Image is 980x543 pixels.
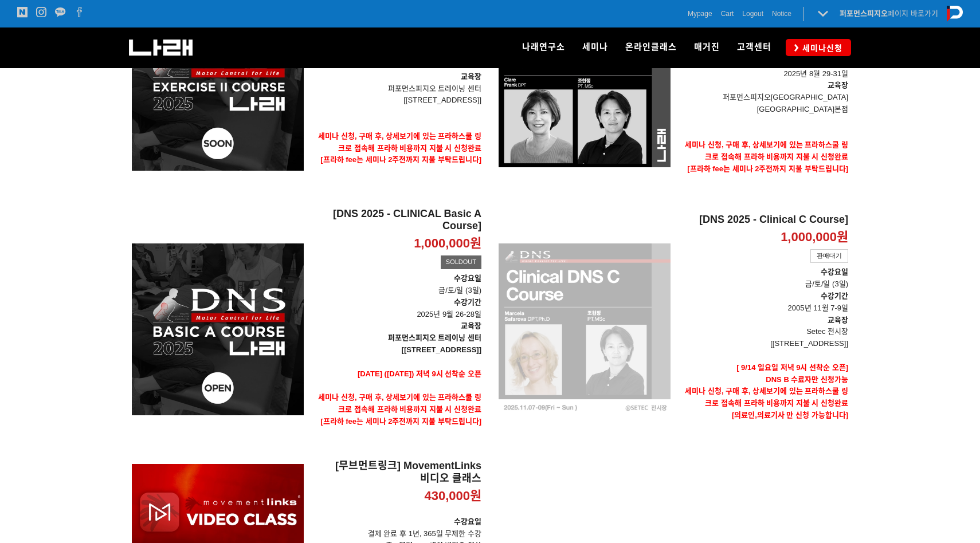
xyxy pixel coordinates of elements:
a: 고객센터 [728,27,780,68]
strong: 세미나 신청, 구매 후, 상세보기에 있는 프라하스쿨 링크로 접속해 프라하 비용까지 지불 시 신청완료 [685,140,848,161]
strong: 교육장 [828,316,848,324]
h2: [DNS 2025 - Clinical C Course] [679,214,848,226]
strong: [의료인,의료기사 만 신청 가능합니다] [732,411,848,419]
h2: [DNS 2025 - CLINICAL Basic A Course] [312,208,481,233]
strong: 수강기간 [454,298,481,306]
p: 1,000,000원 [781,229,848,246]
strong: DNS B 수료자만 신청가능 [766,375,848,384]
strong: 교육장 [461,321,481,330]
div: 판매대기 [810,249,848,263]
p: 결제 완료 후 1년, 365일 무제한 수강 [312,516,481,540]
strong: 퍼포먼스피지오 [840,9,888,18]
strong: 교육장 [828,81,848,89]
div: SOLDOUT [441,255,481,269]
a: Logout [742,8,763,19]
span: [프라하 fee는 세미나 2주전까지 지불 부탁드립니다] [320,155,481,164]
span: 세미나 [582,42,608,52]
a: 세미나신청 [786,39,851,56]
p: 2025년 9월 26-28일 [312,297,481,321]
span: 온라인클래스 [625,42,677,52]
strong: 퍼포먼스피지오 트레이닝 센터 [388,333,481,342]
strong: 교육장 [461,72,481,81]
a: Mypage [688,8,712,19]
a: Cart [721,8,734,19]
strong: 세미나 신청, 구매 후, 상세보기에 있는 프라하스쿨 링크로 접속해 프라하 비용까지 지불 시 신청완료 [318,132,481,152]
strong: 수강기간 [821,292,848,300]
p: [[STREET_ADDRESS]] [679,338,848,350]
p: 2005년 11월 7-9일 [679,290,848,314]
h2: [무브먼트링크] MovementLinks 비디오 클래스 [312,460,481,485]
span: [프라하 fee는 세미나 2주전까지 지불 부탁드립니다] [320,417,481,426]
p: [[STREET_ADDRESS]] [312,95,481,107]
p: 금/토/일 (3일) [312,273,481,297]
p: 퍼포먼스피지오 트레이닝 센터 [312,83,481,95]
span: 나래연구소 [522,42,565,52]
span: 고객센터 [737,42,771,52]
span: [프라하 fee는 세미나 2주전까지 지불 부탁드립니다] [687,164,848,173]
a: [DNS 2025 - Clinical C Course] 1,000,000원 판매대기 수강요일금/토/일 (3일)수강기간 2005년 11월 7-9일교육장Setec 전시장[[STR... [679,214,848,445]
strong: [ 9/14 일요일 저녁 9시 선착순 오픈] [736,363,848,372]
a: Notice [772,8,791,19]
p: 1,000,000원 [414,235,481,252]
strong: [[STREET_ADDRESS]] [402,345,481,354]
p: 퍼포먼스피지오[GEOGRAPHIC_DATA] [GEOGRAPHIC_DATA]본점 [679,92,848,116]
strong: 세미나 신청, 구매 후, 상세보기에 있는 프라하스쿨 링크로 접속해 프라하 비용까지 지불 시 신청완료 [685,387,848,407]
a: 퍼포먼스피지오페이지 바로가기 [840,9,938,18]
p: Setec 전시장 [679,326,848,338]
p: 금/토/일 (3일) [679,266,848,290]
a: 온라인클래스 [617,27,685,68]
strong: 세미나 신청, 구매 후, 상세보기에 있는 프라하스쿨 링크로 접속해 프라하 비용까지 지불 시 신청완료 [318,393,481,414]
a: 나래연구소 [513,27,574,68]
a: 매거진 [685,27,728,68]
span: 매거진 [694,42,720,52]
strong: 수강요일 [454,517,481,526]
span: 세미나신청 [799,42,842,54]
a: [DNS 2025 - CLINICAL Basic A Course] 1,000,000원 SOLDOUT 수강요일금/토/일 (3일)수강기간 2025년 9월 26-28일교육장퍼포먼스... [312,208,481,452]
p: 430,000원 [424,488,481,505]
strong: 수강요일 [454,274,481,282]
span: [DATE] ([DATE]) 저녁 9시 선착순 오픈 [358,369,481,378]
a: 세미나 [574,27,617,68]
strong: 수강요일 [821,267,848,276]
